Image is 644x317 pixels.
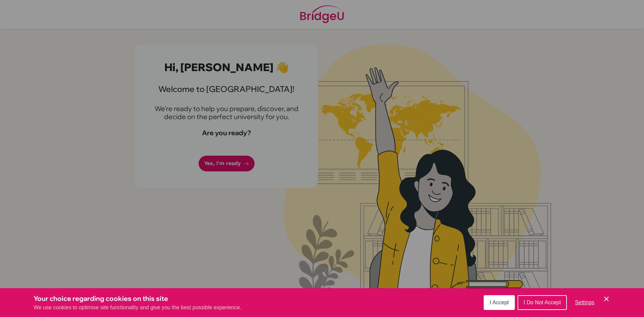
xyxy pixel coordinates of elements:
span: Settings [575,300,594,305]
h3: Your choice regarding cookies on this site [34,294,241,304]
span: I Do Not Accept [524,300,561,305]
button: I Do Not Accept [518,295,567,310]
button: I Accept [484,295,515,310]
button: Save and close [602,295,610,303]
span: I Accept [490,300,509,305]
button: Settings [570,296,600,309]
p: We use cookies to optimise site functionality and give you the best possible experience. [34,304,241,312]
